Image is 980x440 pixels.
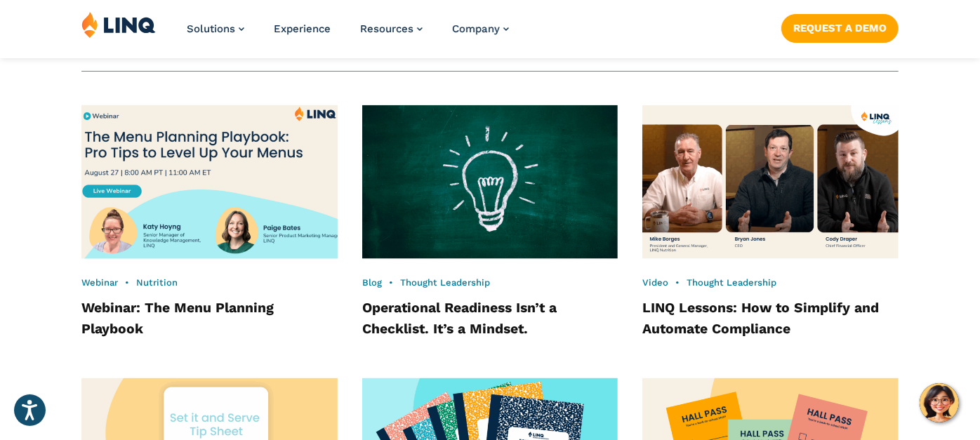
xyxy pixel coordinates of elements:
[781,11,899,42] nav: Button Navigation
[187,22,235,35] span: Solutions
[274,22,331,35] a: Experience
[400,277,490,288] a: Thought Leadership
[687,277,776,288] a: Thought Leadership
[920,383,959,422] button: Hello, have a question? Let’s chat.
[187,11,509,58] nav: Primary Navigation
[362,276,618,289] div: •
[360,22,423,35] a: Resources
[360,22,413,35] span: Resources
[362,105,618,259] img: Idea Bulb for Operational Readiness
[136,277,178,288] a: Nutrition
[81,11,156,38] img: LINQ | K‑12 Software
[452,22,500,35] span: Company
[781,14,899,42] a: Request a Demo
[81,277,118,288] a: Webinar
[452,22,509,35] a: Company
[81,276,337,289] div: •
[642,276,898,289] div: •
[642,277,668,288] a: Video
[187,22,244,35] a: Solutions
[81,300,274,336] a: Webinar: The Menu Planning Playbook
[362,277,382,288] a: Blog
[642,300,879,336] a: LINQ Lessons: How to Simplify and Automate Compliance
[362,300,557,336] a: Operational Readiness Isn’t a Checklist. It’s a Mindset.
